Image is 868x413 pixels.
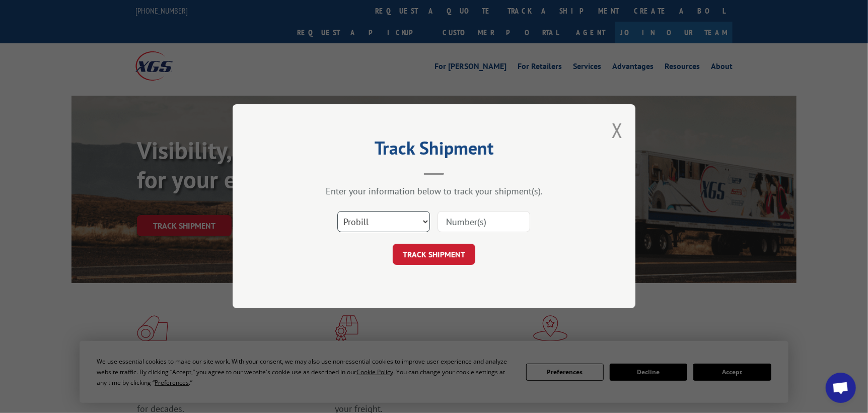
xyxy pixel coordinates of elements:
[438,212,530,233] input: Number(s)
[283,141,585,160] h2: Track Shipment
[393,244,475,265] button: TRACK SHIPMENT
[283,186,585,197] div: Enter your information below to track your shipment(s).
[826,373,856,403] div: Open chat
[612,117,623,144] button: Close modal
